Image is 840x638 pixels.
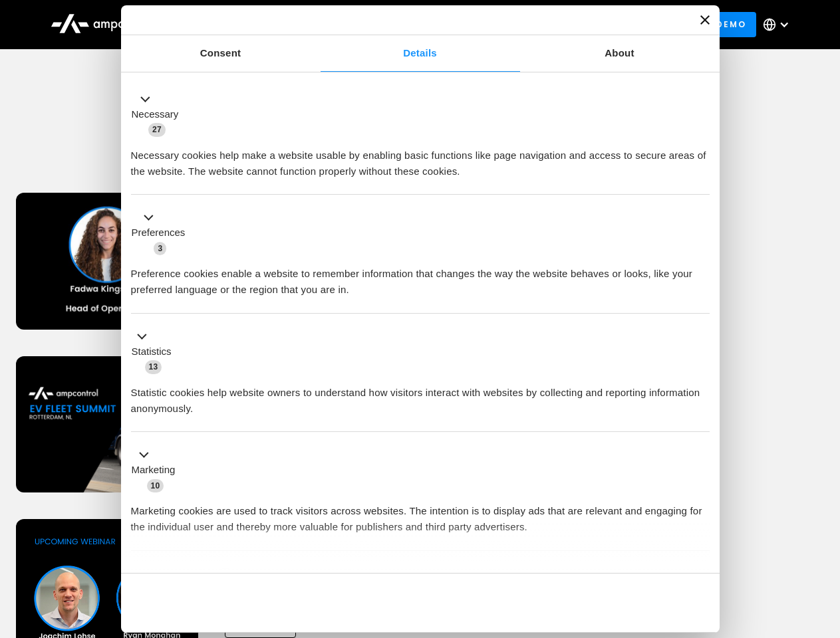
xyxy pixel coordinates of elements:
div: Statistic cookies help website owners to understand how visitors interact with websites by collec... [131,375,710,417]
label: Marketing [132,463,176,478]
button: Close banner [700,15,710,25]
span: 3 [154,242,166,255]
label: Necessary [132,107,179,122]
button: Unclassified (2) [131,566,240,582]
button: Okay [518,584,709,622]
label: Preferences [132,225,186,241]
h1: Upcoming Webinars [16,134,825,166]
span: 2 [219,568,232,581]
label: Statistics [132,344,172,360]
button: Marketing (10) [131,447,184,494]
button: Statistics (13) [131,328,180,375]
a: Consent [121,35,321,72]
button: Necessary (27) [131,91,187,138]
div: Preference cookies enable a website to remember information that changes the way the website beha... [131,256,710,298]
span: 27 [148,123,166,136]
a: About [520,35,720,72]
span: 13 [145,360,162,373]
div: Necessary cookies help make a website usable by enabling basic functions like page navigation and... [131,138,710,179]
button: Preferences (3) [131,210,194,257]
span: 10 [147,479,164,492]
div: Marketing cookies are used to track visitors across websites. The intention is to display ads tha... [131,493,710,535]
a: Details [321,35,520,72]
